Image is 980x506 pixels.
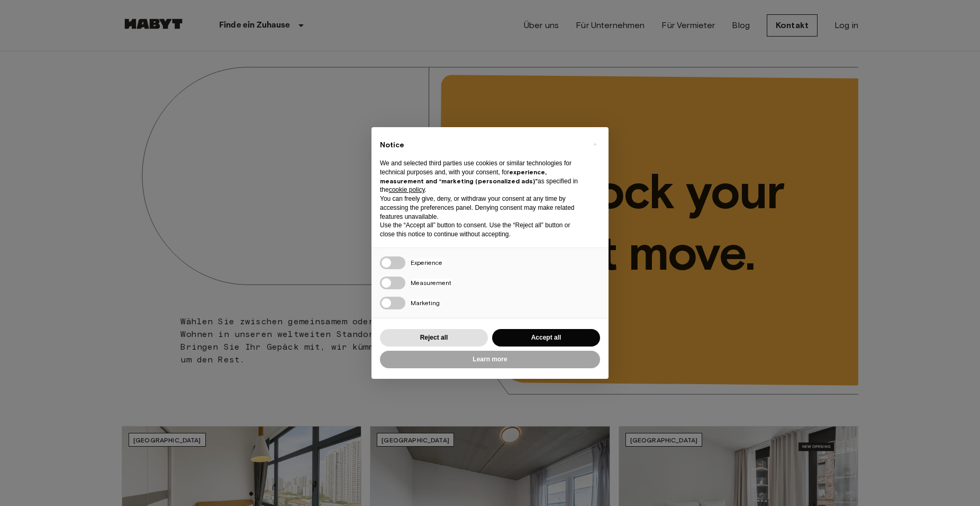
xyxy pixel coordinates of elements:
span: × [593,138,597,150]
span: Marketing [411,299,440,307]
button: Close this notice [586,136,603,153]
p: You can freely give, deny, or withdraw your consent at any time by accessing the preferences pane... [380,194,583,221]
a: cookie policy [389,186,425,193]
button: Accept all [492,329,600,347]
p: We and selected third parties use cookies or similar technologies for technical purposes and, wit... [380,159,583,194]
span: Experience [411,259,442,267]
p: Use the “Accept all” button to consent. Use the “Reject all” button or close this notice to conti... [380,221,583,239]
span: Measurement [411,279,451,287]
button: Reject all [380,329,488,347]
h2: Notice [380,140,583,150]
button: Learn more [380,351,600,368]
strong: experience, measurement and “marketing (personalized ads)” [380,168,547,185]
